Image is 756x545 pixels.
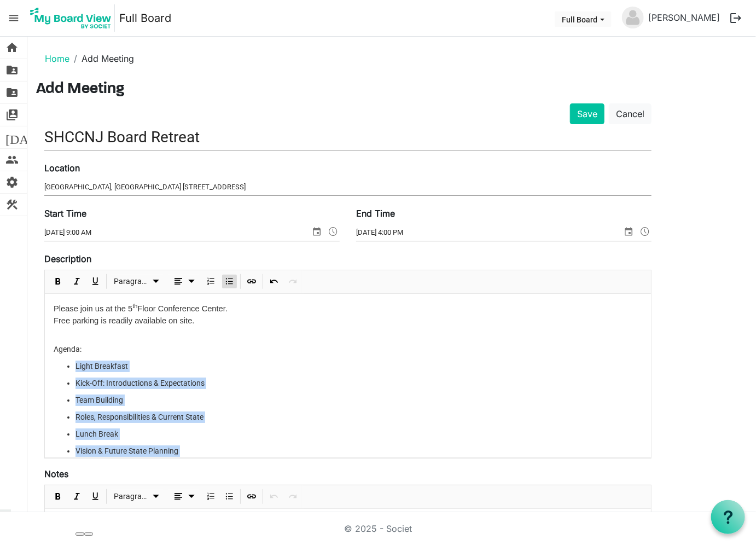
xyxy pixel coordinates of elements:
[242,270,261,293] div: Insert Link
[220,485,239,508] div: Bulleted List
[570,103,604,124] button: Save
[344,523,412,534] a: © 2025 - Societ
[622,224,635,239] span: select
[75,445,642,457] li: Vision & Future State Planning
[54,315,642,327] p: Free parking is readily available on site.
[5,194,19,216] span: construction
[108,485,166,508] div: Formats
[54,303,642,315] p: Please join us at the 5 Floor Conference Center.
[86,270,104,293] div: Underline
[265,270,283,293] div: Undo
[108,270,166,293] div: Formats
[88,275,103,288] button: Underline
[166,485,202,508] div: Alignments
[69,275,84,288] button: Italic
[69,52,134,65] li: Add Meeting
[310,224,323,239] span: select
[201,485,220,508] div: Numbered List
[75,395,642,406] li: Team Building
[27,4,119,32] a: My Board View Logo
[203,490,218,503] button: Numbered List
[245,490,259,503] button: Insert Link
[245,275,259,288] button: Insert Link
[5,104,19,126] span: switch_account
[644,7,724,28] a: [PERSON_NAME]
[67,485,86,508] div: Italic
[67,270,86,293] div: Italic
[5,171,19,193] span: settings
[132,303,137,309] sup: th
[222,490,237,503] button: Bulleted List
[36,80,747,99] h3: Add Meeting
[27,4,115,32] img: My Board View Logo
[5,82,19,103] span: folder_shared
[724,7,747,30] button: logout
[609,103,652,124] a: Cancel
[75,428,642,440] li: Lunch Break
[356,207,395,220] label: End Time
[166,270,202,293] div: Alignments
[51,490,66,503] button: Bold
[75,411,642,423] li: Roles, Responsibilities & Current State
[114,275,150,288] span: Paragraph
[49,270,67,293] div: Bold
[168,275,200,288] button: dropdownbutton
[119,7,171,29] a: Full Board
[44,467,68,480] label: Notes
[49,485,67,508] div: Bold
[44,124,652,150] input: Title
[44,207,86,220] label: Start Time
[69,490,84,503] button: Italic
[5,149,19,171] span: people
[51,275,66,288] button: Bold
[44,161,80,175] label: Location
[267,275,282,288] button: Undo
[114,490,150,503] span: Paragraph
[555,11,612,27] button: Full Board dropdownbutton
[5,59,19,81] span: folder_shared
[54,344,642,355] p: Agenda:
[242,485,261,508] div: Insert Link
[111,490,165,503] button: Paragraph dropdownbutton
[220,270,239,293] div: Bulleted List
[168,490,200,503] button: dropdownbutton
[622,7,644,28] img: no-profile-picture.svg
[75,378,642,389] li: Kick-Off: Introductions & Expectations
[88,490,103,503] button: Underline
[86,485,104,508] div: Underline
[222,275,237,288] button: Bulleted List
[45,53,69,64] a: Home
[201,270,220,293] div: Numbered List
[5,126,48,148] span: [DATE]
[75,361,642,372] li: Light Breakfast
[203,275,218,288] button: Numbered List
[5,37,19,59] span: home
[3,8,24,28] span: menu
[44,252,91,265] label: Description
[111,275,165,288] button: Paragraph dropdownbutton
